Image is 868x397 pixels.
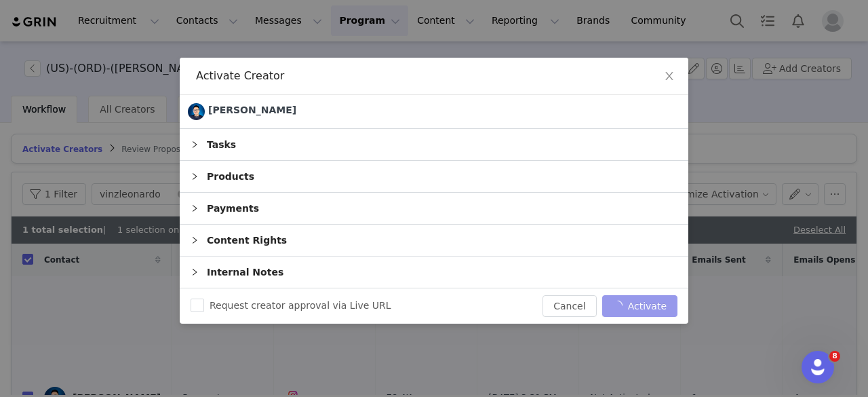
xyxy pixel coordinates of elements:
[204,300,397,311] span: Request creator approval via Live URL
[191,268,199,276] i: icon: right
[191,172,199,181] i: icon: right
[191,236,199,244] i: icon: right
[180,161,688,192] div: icon: rightProducts
[188,103,296,120] a: [PERSON_NAME]
[180,225,688,256] div: icon: rightContent Rights
[188,103,205,120] img: Vinz Leonardo
[650,58,688,96] button: Close
[180,193,688,224] div: icon: rightPayments
[829,351,840,362] span: 8
[180,257,688,288] div: icon: rightInternal Notes
[196,69,672,83] div: Activate Creator
[191,204,199,212] i: icon: right
[208,103,296,117] div: [PERSON_NAME]
[180,129,688,160] div: icon: rightTasks
[802,351,834,383] iframe: Intercom live chat
[542,295,596,317] button: Cancel
[191,140,199,149] i: icon: right
[664,71,675,81] i: icon: close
